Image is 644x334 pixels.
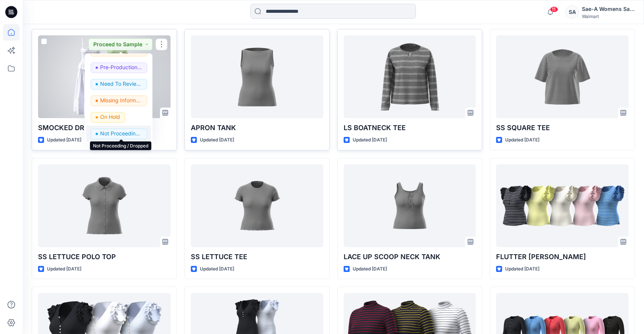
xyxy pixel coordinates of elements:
[550,6,558,12] span: 11
[344,164,476,247] a: LACE UP SCOOP NECK TANK
[353,136,387,144] p: Updated [DATE]
[47,136,81,144] p: Updated [DATE]
[582,5,635,14] div: Sae-A Womens Sales Team
[38,123,171,133] p: SMOCKED DRESS
[191,164,323,247] a: SS LETTUCE TEE
[496,35,629,118] a: SS SQUARE TEE
[344,123,476,133] p: LS BOATNECK TEE
[100,79,142,89] p: Need To Review - Design/PD/Tech
[191,123,323,133] p: APRON TANK
[191,35,323,118] a: APRON TANK
[505,265,539,273] p: Updated [DATE]
[344,252,476,262] p: LACE UP SCOOP NECK TANK
[505,136,539,144] p: Updated [DATE]
[38,252,171,262] p: SS LETTUCE POLO TOP
[100,112,120,122] p: On Hold
[38,164,171,247] a: SS LETTUCE POLO TOP
[47,265,81,273] p: Updated [DATE]
[100,62,142,72] p: Pre-Production Approved
[100,96,142,105] p: Missing Information
[496,252,629,262] p: FLUTTER [PERSON_NAME]
[353,265,387,273] p: Updated [DATE]
[496,123,629,133] p: SS SQUARE TEE
[200,265,234,273] p: Updated [DATE]
[100,129,142,138] p: Not Proceeding / Dropped
[200,136,234,144] p: Updated [DATE]
[565,5,579,19] div: SA
[344,35,476,118] a: LS BOATNECK TEE
[496,164,629,247] a: FLUTTER MIXY HENLEY
[582,14,635,19] div: Walmart
[191,252,323,262] p: SS LETTUCE TEE
[38,35,171,118] a: SMOCKED DRESS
